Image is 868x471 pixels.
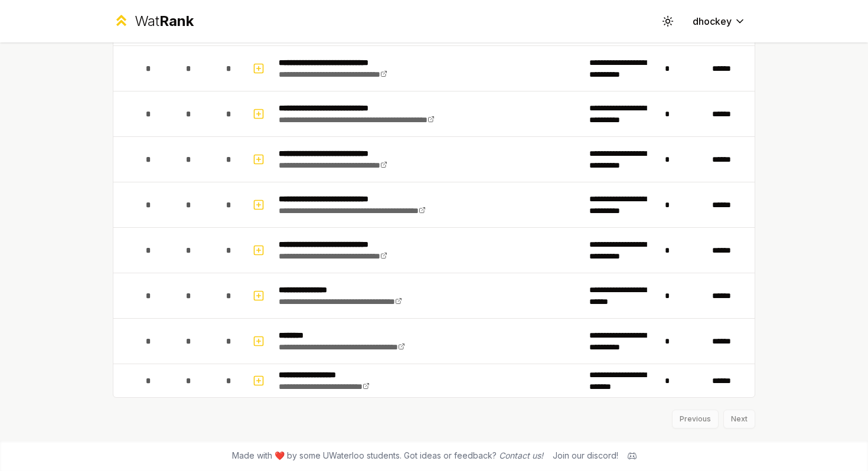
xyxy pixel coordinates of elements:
a: Contact us! [499,450,543,460]
a: WatRank [113,12,194,31]
button: dhockey [683,11,755,32]
div: Wat [135,12,194,31]
span: Made with ❤️ by some UWaterloo students. Got ideas or feedback? [232,450,543,462]
span: Rank [159,12,194,30]
div: Join our discord! [553,450,618,462]
span: dhockey [693,14,732,28]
